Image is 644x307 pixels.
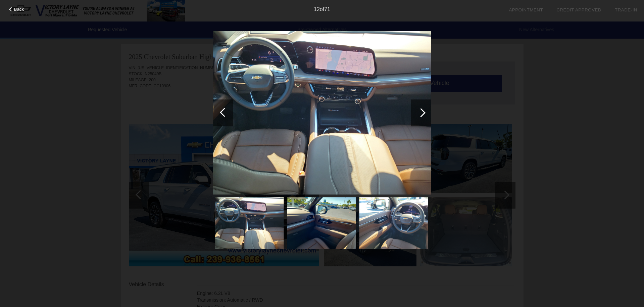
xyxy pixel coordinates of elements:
a: Credit Approved [556,7,601,12]
img: 12.jpg [215,197,284,249]
img: 12.jpg [213,31,431,195]
img: 13.jpg [287,197,356,249]
span: Back [14,7,24,12]
span: 12 [314,6,320,12]
span: 71 [324,6,330,12]
a: Appointment [509,7,543,12]
a: Trade-In [615,7,637,12]
img: 14.jpg [359,197,428,249]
